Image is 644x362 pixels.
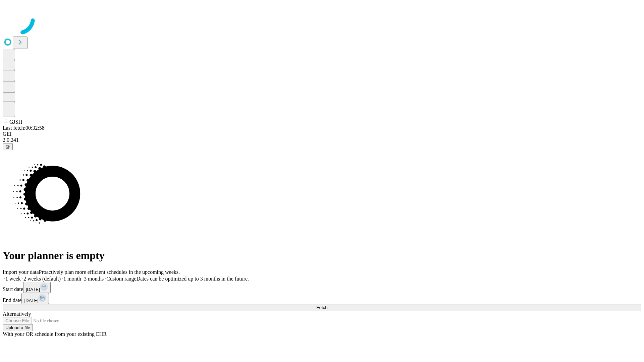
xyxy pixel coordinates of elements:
[3,137,641,143] div: 2.0.241
[5,276,21,282] span: 1 week
[26,287,40,292] span: [DATE]
[84,276,104,282] span: 3 months
[23,276,61,282] span: 2 weeks (default)
[3,331,107,337] span: With your OR schedule from your existing EHR
[23,282,51,293] button: [DATE]
[3,131,641,137] div: GEI
[3,143,13,150] button: @
[3,304,641,311] button: Fetch
[24,298,38,303] span: [DATE]
[3,249,641,262] h1: Your planner is empty
[3,324,33,331] button: Upload a file
[21,293,49,304] button: [DATE]
[63,276,81,282] span: 1 month
[316,305,327,310] span: Fetch
[9,119,22,125] span: GJSH
[106,276,136,282] span: Custom range
[3,125,45,131] span: Last fetch: 00:32:58
[39,269,180,275] span: Proactively plan more efficient schedules in the upcoming weeks.
[137,276,249,282] span: Dates can be optimized up to 3 months in the future.
[3,282,641,293] div: Start date
[5,144,10,149] span: @
[3,311,31,317] span: Alternatively
[3,269,39,275] span: Import your data
[3,293,641,304] div: End date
